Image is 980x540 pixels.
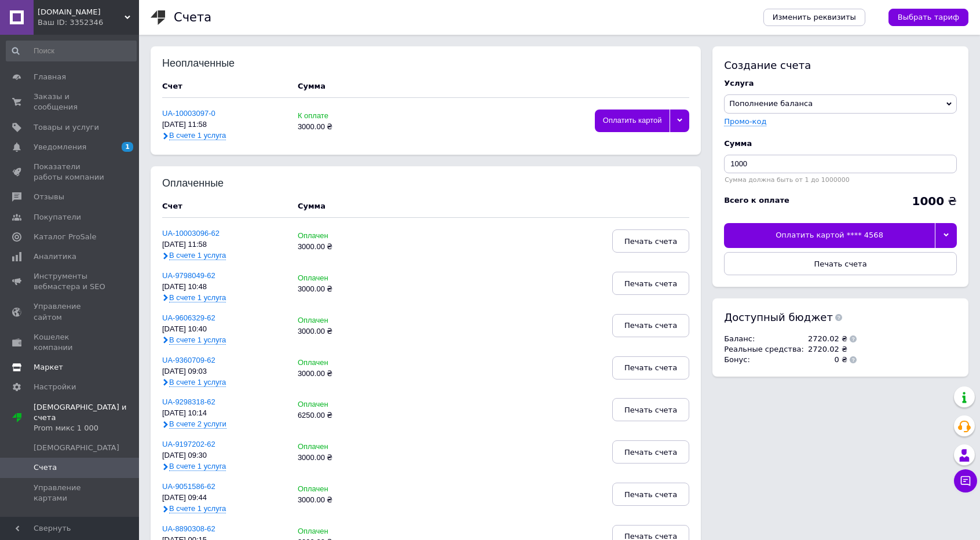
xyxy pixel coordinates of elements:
[34,362,63,373] span: Маркет
[34,462,57,473] span: Счета
[34,122,99,133] span: Товары и услуги
[169,378,226,387] span: В счете 1 услуга
[724,355,804,365] td: Бонус :
[162,325,286,334] div: [DATE] 10:40
[162,482,215,491] a: UA-9051586-62
[912,194,944,208] b: 1000
[298,81,326,92] div: Сумма
[169,251,226,260] span: В счете 1 услуга
[169,462,226,471] span: В счете 1 услуга
[34,92,107,112] span: Заказы и сообщения
[595,110,669,132] div: Оплатить картой
[162,451,286,460] div: [DATE] 09:30
[763,9,865,26] a: Изменить реквизиты
[298,359,382,367] div: Оплачен
[298,411,382,420] div: 6250.00 ₴
[729,99,813,108] span: Пополнение баланса
[804,334,847,344] td: 2720.02 ₴
[162,121,286,129] div: [DATE] 11:58
[724,176,957,184] div: Сумма должна быть от 1 до 1000000
[34,332,107,353] span: Кошелек компании
[162,81,286,92] div: Счет
[298,201,326,211] div: Сумма
[162,283,286,291] div: [DATE] 10:48
[298,327,382,336] div: 3000.00 ₴
[298,400,382,409] div: Оплачен
[162,109,215,118] a: UA-10003097-0
[624,363,677,372] span: Печать счета
[162,524,215,533] a: UA-8890308-62
[34,251,76,262] span: Аналитика
[38,7,125,17] span: AUTOMAT.IN.UA
[34,232,96,242] span: Каталог ProSale
[724,58,957,72] div: Создание счета
[162,58,238,70] div: Неоплаченные
[724,195,789,206] div: Всего к оплате
[162,271,215,280] a: UA-9798049-62
[612,440,689,464] button: Печать счета
[612,483,689,506] button: Печать счета
[34,301,107,322] span: Управление сайтом
[724,138,957,149] div: Сумма
[169,504,226,513] span: В счете 1 услуга
[162,397,215,406] a: UA-9298318-62
[624,237,677,246] span: Печать счета
[34,72,66,82] span: Главная
[34,443,119,453] span: [DEMOGRAPHIC_DATA]
[298,454,382,462] div: 3000.00 ₴
[724,252,957,275] button: Печать счета
[724,78,957,89] div: Услуга
[162,201,286,211] div: Счет
[169,131,226,140] span: В счете 1 услуга
[814,260,867,268] span: Печать счета
[612,356,689,380] button: Печать счета
[298,485,382,494] div: Оплачен
[888,9,968,26] a: Выбрать тариф
[162,178,238,189] div: Оплаченные
[298,370,382,378] div: 3000.00 ₴
[34,212,81,222] span: Покупатели
[174,10,211,24] h1: Счета
[898,12,959,23] span: Выбрать тариф
[624,321,677,330] span: Печать счета
[162,494,286,502] div: [DATE] 09:44
[624,448,677,457] span: Печать счета
[34,402,139,434] span: [DEMOGRAPHIC_DATA] и счета
[298,243,382,251] div: 3000.00 ₴
[612,314,689,337] button: Печать счета
[298,285,382,294] div: 3000.00 ₴
[624,406,677,414] span: Печать счета
[6,41,137,61] input: Поиск
[162,229,220,238] a: UA-10003096-62
[954,469,977,492] button: Чат с покупателем
[298,274,382,283] div: Оплачен
[612,272,689,295] button: Печать счета
[34,382,76,392] span: Настройки
[162,313,215,322] a: UA-9606329-62
[34,142,86,152] span: Уведомления
[162,367,286,376] div: [DATE] 09:03
[162,356,215,364] a: UA-9360709-62
[804,355,847,365] td: 0 ₴
[122,142,133,152] span: 1
[298,316,382,325] div: Оплачен
[169,293,226,302] span: В счете 1 услуга
[298,112,382,121] div: К оплате
[34,483,107,503] span: Управление картами
[724,223,935,247] div: Оплатить картой **** 4568
[38,17,139,28] div: Ваш ID: 3352346
[162,409,286,418] div: [DATE] 10:14
[298,232,382,240] div: Оплачен
[298,527,382,536] div: Оплачен
[298,443,382,451] div: Оплачен
[612,398,689,421] button: Печать счета
[624,490,677,499] span: Печать счета
[773,12,856,23] span: Изменить реквизиты
[804,344,847,355] td: 2720.02 ₴
[34,192,64,202] span: Отзывы
[724,310,833,324] span: Доступный бюджет
[724,334,804,344] td: Баланс :
[298,123,382,132] div: 3000.00 ₴
[169,419,226,429] span: В счете 2 услуги
[162,240,286,249] div: [DATE] 11:58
